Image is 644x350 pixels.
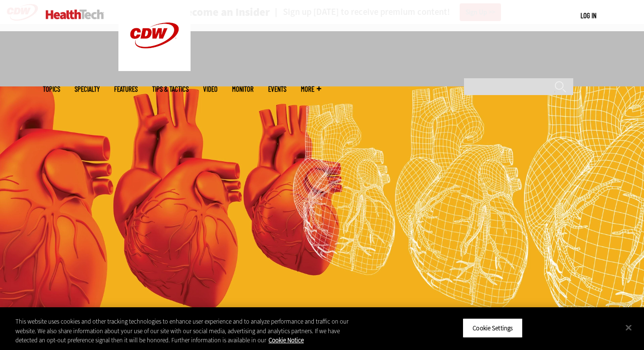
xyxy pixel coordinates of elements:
[463,318,523,338] button: Cookie Settings
[268,85,286,93] a: Events
[269,336,304,344] a: More information about your privacy
[580,11,596,20] a: Log in
[618,317,639,338] button: Close
[75,85,100,93] span: Specialty
[580,11,596,21] div: User menu
[203,85,218,93] a: Video
[118,63,191,73] a: CDW
[15,317,354,345] div: This website uses cookies and other tracking technologies to enhance user experience and to analy...
[152,85,189,93] a: Tips & Tactics
[46,10,104,19] img: Home
[114,85,138,93] a: Features
[301,85,321,93] span: More
[43,85,60,93] span: Topics
[232,85,254,93] a: MonITor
